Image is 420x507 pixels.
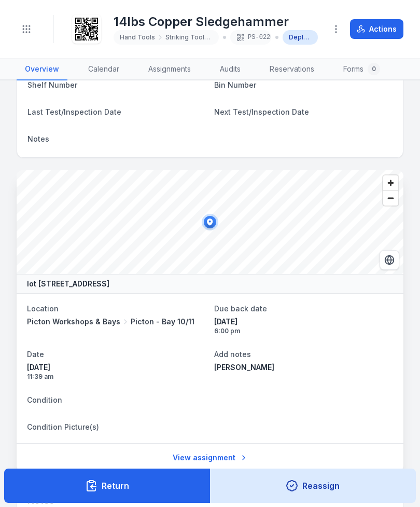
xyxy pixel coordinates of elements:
[27,279,109,289] strong: lot [STREET_ADDRESS]
[335,59,388,80] a: Forms0
[214,107,309,116] span: Next Test/Inspection Date
[283,30,318,45] div: Deployed
[80,59,128,80] a: Calendar
[383,190,398,205] button: Zoom out
[261,59,323,80] a: Reservations
[212,59,249,80] a: Audits
[27,304,59,313] span: Location
[350,19,403,39] button: Actions
[214,327,393,335] span: 6:00 pm
[210,469,416,503] button: Reassign
[140,59,199,80] a: Assignments
[380,250,399,270] button: Switch to Satellite View
[17,170,403,274] canvas: Map
[4,469,211,503] button: Return
[27,80,77,89] span: Shelf Number
[27,350,44,359] span: Date
[214,80,256,89] span: Bin Number
[214,317,393,335] time: 27/8/2025, 6:00:00 pm
[368,63,380,75] div: 0
[214,363,274,372] span: [PERSON_NAME]
[27,107,121,116] span: Last Test/Inspection Date
[17,59,67,80] a: Overview
[27,317,206,327] a: Picton Workshops & BaysPicton - Bay 10/11
[27,395,62,404] span: Condition
[27,134,49,143] span: Notes
[165,33,213,42] span: Striking Tools / Hammers
[230,30,271,45] div: PS-0220
[114,13,318,30] h1: 14lbs Copper Sledgehammer
[17,19,36,39] button: Toggle navigation
[214,304,267,313] span: Due back date
[27,373,206,381] span: 11:39 am
[131,317,194,327] span: Picton - Bay 10/11
[27,362,206,373] span: [DATE]
[214,317,393,327] span: [DATE]
[27,317,120,327] span: Picton Workshops & Bays
[214,350,251,359] span: Add notes
[120,33,155,42] span: Hand Tools
[166,448,255,468] a: View assignment
[27,422,99,431] span: Condition Picture(s)
[383,175,398,190] button: Zoom in
[27,362,206,381] time: 26/8/2025, 11:39:27 am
